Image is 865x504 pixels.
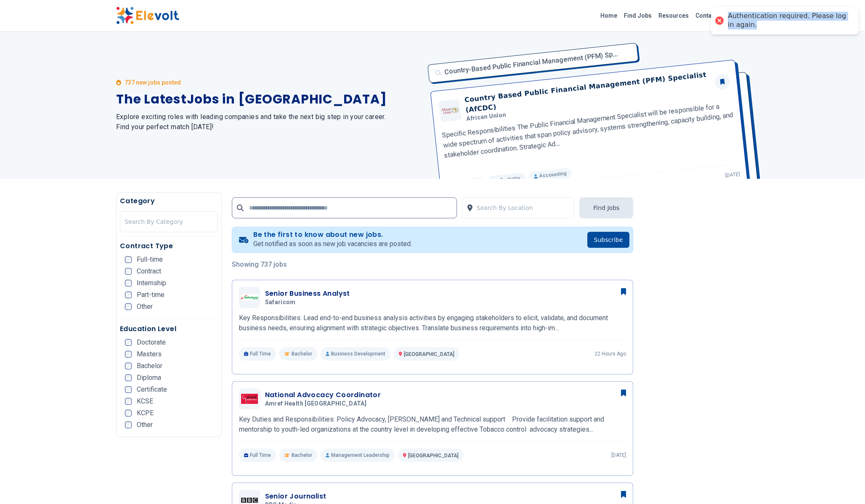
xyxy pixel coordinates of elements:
[408,453,459,459] span: [GEOGRAPHIC_DATA]
[239,313,626,333] p: Key Responsibilities: Lead end-to-end business analysis activities by engaging stakeholders to el...
[728,12,850,29] div: Authentication required. Please log in again.
[321,448,395,462] p: Management Leadership
[125,386,132,393] input: Certificate
[116,92,422,107] h1: The Latest Jobs in [GEOGRAPHIC_DATA]
[823,464,865,504] iframe: Chat Widget
[265,400,367,408] span: Amref Health [GEOGRAPHIC_DATA]
[611,452,626,459] p: [DATE]
[137,292,165,298] span: Part-time
[292,350,312,357] span: Bachelor
[137,256,163,263] span: Full-time
[116,112,422,132] h2: Explore exciting roles with leading companies and take the next big step in your career. Find you...
[137,268,161,275] span: Contract
[137,374,161,381] span: Diploma
[239,388,626,462] a: Amref Health AfricaNational Advocacy CoordinatorAmref Health [GEOGRAPHIC_DATA]Key Duties and Resp...
[579,197,633,218] button: Find Jobs
[265,289,350,299] h3: Senior Business Analyst
[125,398,132,405] input: KCSE
[594,350,626,357] p: 22 hours ago
[404,351,454,357] span: [GEOGRAPHIC_DATA]
[265,390,381,400] h3: National Advocacy Coordinator
[239,287,626,361] a: SafaricomSenior Business AnalystSafaricomKey Responsibilities: Lead end-to-end business analysis ...
[137,303,153,310] span: Other
[125,292,132,298] input: Part-time
[655,9,692,22] a: Resources
[125,351,132,358] input: Masters
[253,239,412,249] p: Get notified as soon as new job vacancies are posted.
[125,410,132,416] input: KCPE
[265,491,326,501] h3: Senior Journalist
[137,386,167,393] span: Certificate
[120,196,218,206] h5: Category
[239,414,626,435] p: Key Duties and Responsibilities: Policy Advocacy, [PERSON_NAME] and Technical support Provide fac...
[125,268,132,275] input: Contract
[125,374,132,381] input: Diploma
[692,9,720,22] a: Contact
[125,303,132,310] input: Other
[116,7,179,24] img: Elevolt
[137,339,166,346] span: Doctorate
[597,9,621,22] a: Home
[137,351,162,358] span: Masters
[621,9,655,22] a: Find Jobs
[587,232,630,248] button: Subscribe
[321,347,390,361] p: Business Development
[125,363,132,369] input: Bachelor
[241,294,258,301] img: Safaricom
[120,324,218,334] h5: Education Level
[253,231,412,239] h4: Be the first to know about new jobs.
[125,256,132,263] input: Full-time
[265,299,296,306] span: Safaricom
[239,448,276,462] p: Full Time
[137,280,166,286] span: Internship
[137,398,153,405] span: KCSE
[643,226,749,478] iframe: Advertisement
[125,339,132,346] input: Doctorate
[125,78,181,87] p: 737 new jobs posted
[137,410,154,416] span: KCPE
[241,498,258,502] img: BBC Media
[241,394,258,403] img: Amref Health Africa
[232,260,634,270] p: Showing 737 jobs
[137,422,153,428] span: Other
[120,241,218,251] h5: Contract Type
[292,452,312,459] span: Bachelor
[239,347,276,361] p: Full Time
[137,363,162,369] span: Bachelor
[125,280,132,286] input: Internship
[125,422,132,428] input: Other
